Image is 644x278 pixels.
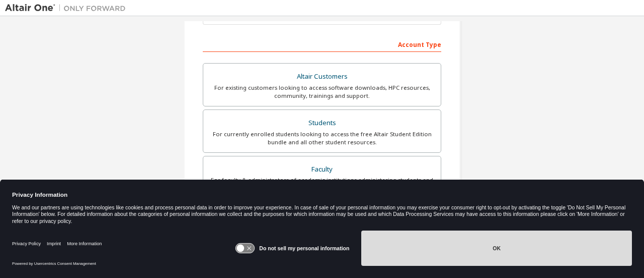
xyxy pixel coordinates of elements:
[5,3,131,13] img: Altair One
[209,70,435,84] div: Altair Customers
[209,176,435,192] div: For faculty & administrators of academic institutions administering students and accessing softwa...
[209,116,435,130] div: Students
[203,36,441,52] div: Account Type
[209,162,435,177] div: Faculty
[209,84,435,100] div: For existing customers looking to access software downloads, HPC resources, community, trainings ...
[209,130,435,146] div: For currently enrolled students looking to access the free Altair Student Edition bundle and all ...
